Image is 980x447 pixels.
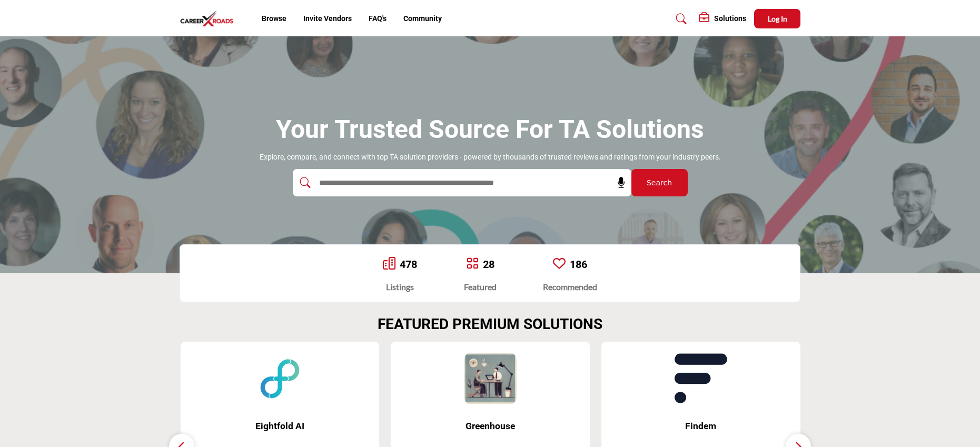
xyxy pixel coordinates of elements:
a: Go to Recommended [553,257,566,272]
b: Eightfold AI [196,412,364,440]
button: Search [631,169,688,196]
a: FAQ's [369,14,387,23]
div: Featured [464,281,497,293]
a: Search [666,11,694,27]
button: Log In [754,9,800,28]
h2: FEATURED PREMIUM SOLUTIONS [378,315,602,333]
span: Greenhouse [407,419,574,433]
a: Go to Featured [466,257,479,272]
a: Eightfold AI [181,412,380,440]
a: Invite Vendors [303,14,352,23]
img: Findem [675,352,727,405]
h5: Solutions [714,14,746,23]
a: 186 [570,258,587,271]
a: Greenhouse [391,412,590,440]
a: Browse [262,14,286,23]
a: 478 [400,258,417,271]
div: Solutions [699,13,746,25]
a: Findem [601,412,800,440]
div: Recommended [543,281,597,293]
p: Explore, compare, and connect with top TA solution providers - powered by thousands of trusted re... [260,152,721,163]
a: Community [403,14,442,23]
span: Eightfold AI [196,419,364,433]
span: Findem [617,419,785,433]
img: Greenhouse [464,352,517,405]
img: Site Logo [180,10,240,27]
h1: Your Trusted Source for TA Solutions [276,113,704,146]
b: Greenhouse [407,412,574,440]
a: 28 [483,258,494,271]
b: Findem [617,412,785,440]
span: Log In [768,14,787,23]
div: Listings [383,281,417,293]
img: Eightfold AI [253,352,306,405]
span: Search [647,177,672,188]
